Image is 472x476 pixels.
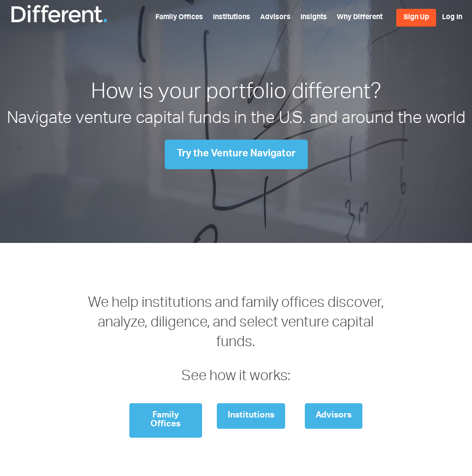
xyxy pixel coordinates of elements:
a: Try the Venture Navigator [165,140,308,169]
a: Log In [442,14,462,21]
a: Family Offices [155,14,203,21]
a: Why Different [337,14,383,21]
a: Sign Up [396,9,436,27]
p: See how it works: [87,367,386,387]
a: Family Offices [129,403,203,438]
a: Advisors [305,403,362,429]
a: Institutions [213,14,250,21]
a: Insights [300,14,327,21]
h3: We help institutions and family offices discover, analyze, diligence, and select venture capital ... [87,294,386,387]
img: Different Funds [10,4,108,24]
a: Institutions [217,403,285,429]
a: Advisors [260,14,291,21]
